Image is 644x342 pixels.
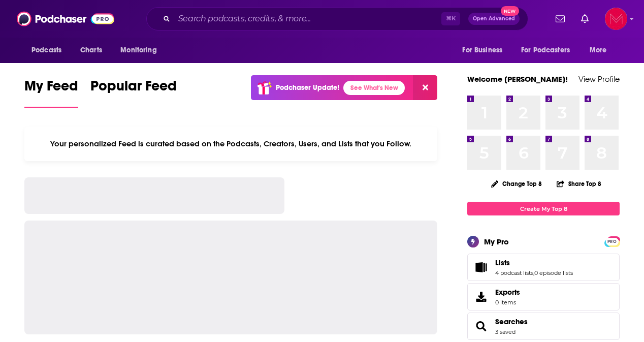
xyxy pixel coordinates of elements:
[495,328,516,335] a: 3 saved
[31,43,61,57] span: Podcasts
[467,254,620,281] span: Lists
[556,174,602,194] button: Share Top 8
[24,77,78,108] a: My Feed
[343,81,405,95] a: See What's New
[24,77,78,101] span: My Feed
[577,10,593,27] a: Show notifications dropdown
[485,177,548,190] button: Change Top 8
[514,41,585,60] button: open menu
[605,8,627,30] img: User Profile
[473,16,515,21] span: Open Advanced
[471,290,491,304] span: Exports
[455,41,515,60] button: open menu
[90,77,177,108] a: Popular Feed
[495,258,573,267] a: Lists
[441,12,460,25] span: ⌘ K
[495,258,510,267] span: Lists
[467,283,620,310] a: Exports
[606,237,618,245] a: PRO
[495,288,520,297] span: Exports
[495,299,520,306] span: 0 items
[605,8,627,30] button: Show profile menu
[495,317,528,326] a: Searches
[583,41,620,60] button: open menu
[578,74,620,84] a: View Profile
[590,43,607,57] span: More
[90,77,177,101] span: Popular Feed
[467,74,568,84] a: Welcome [PERSON_NAME]!
[462,43,502,57] span: For Business
[120,43,156,57] span: Monitoring
[495,269,533,276] a: 4 podcast lists
[146,7,528,30] div: Search podcasts, credits, & more...
[606,238,618,245] span: PRO
[113,41,170,60] button: open menu
[24,41,75,60] button: open menu
[605,8,627,30] span: Logged in as Pamelamcclure
[467,202,620,215] a: Create My Top 8
[501,6,519,16] span: New
[552,10,569,27] a: Show notifications dropdown
[24,127,437,161] div: Your personalized Feed is curated based on the Podcasts, Creators, Users, and Lists that you Follow.
[467,313,620,340] span: Searches
[534,269,573,276] a: 0 episode lists
[533,269,534,276] span: ,
[174,11,441,27] input: Search podcasts, credits, & more...
[468,13,520,25] button: Open AdvancedNew
[276,83,339,92] p: Podchaser Update!
[471,319,491,333] a: Searches
[80,43,102,57] span: Charts
[471,260,491,274] a: Lists
[74,41,108,60] a: Charts
[521,43,570,57] span: For Podcasters
[17,9,114,28] img: Podchaser - Follow, Share and Rate Podcasts
[484,237,509,246] div: My Pro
